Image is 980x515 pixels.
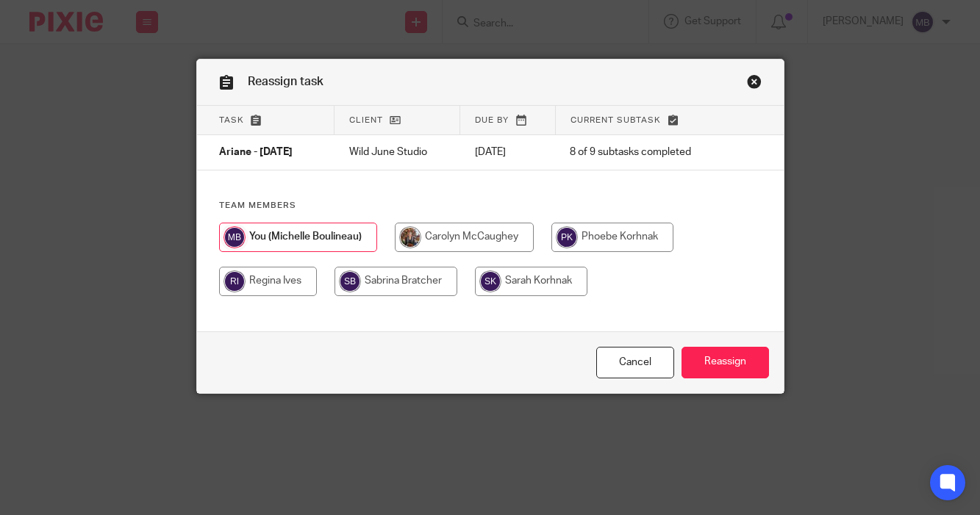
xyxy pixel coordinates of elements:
[219,200,762,212] h4: Team members
[219,148,293,158] span: Ariane - [DATE]
[475,116,509,124] span: Due by
[682,347,769,378] input: Reassign
[349,116,383,124] span: Client
[475,145,541,159] p: [DATE]
[571,116,661,124] span: Current subtask
[747,74,762,94] a: Close this dialog window
[219,116,244,124] span: Task
[248,76,323,87] span: Reassign task
[349,145,446,159] p: Wild June Studio
[555,135,732,170] td: 8 of 9 subtasks completed
[596,347,674,378] a: Close this dialog window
